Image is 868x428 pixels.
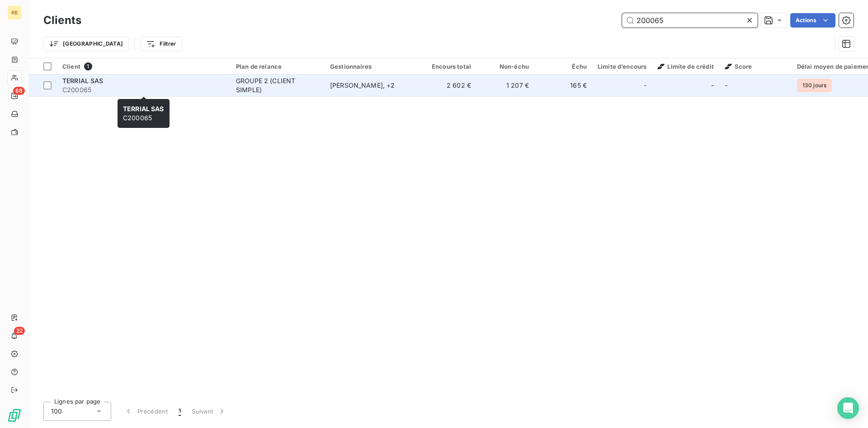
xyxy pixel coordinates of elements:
[424,63,471,70] div: Encours total
[7,5,22,20] div: RB
[725,81,727,89] span: -
[540,63,587,70] div: Échu
[236,76,319,94] div: GROUPE 2 (CLIENT SIMPLE)
[330,81,413,90] div: [PERSON_NAME] , + 2
[123,105,164,113] span: TERRIAL SAS
[43,37,129,51] button: [GEOGRAPHIC_DATA]
[123,105,164,122] span: C200065
[534,75,592,96] td: 165 €
[644,81,646,90] span: -
[51,407,62,416] span: 100
[482,63,529,70] div: Non-échu
[84,62,92,71] span: 1
[140,37,182,51] button: Filtrer
[330,63,413,70] div: Gestionnaires
[43,12,81,28] h3: Clients
[797,79,832,92] span: 130 jours
[118,402,173,421] button: Précédent
[236,63,319,70] div: Plan de relance
[179,407,181,416] span: 1
[598,63,646,70] div: Limite d’encours
[657,63,713,70] span: Limite de crédit
[725,63,752,70] span: Score
[622,13,758,28] input: Rechercher
[7,89,21,103] a: 68
[62,63,80,70] span: Client
[7,408,22,423] img: Logo LeanPay
[186,402,232,421] button: Suivant
[14,327,25,335] span: 22
[419,75,476,96] td: 2 602 €
[173,402,186,421] button: 1
[13,87,25,95] span: 68
[837,397,859,419] div: Open Intercom Messenger
[711,81,714,90] span: -
[62,85,225,94] span: C200065
[790,13,835,28] button: Actions
[62,77,104,85] span: TERRIAL SAS
[476,75,534,96] td: 1 207 €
